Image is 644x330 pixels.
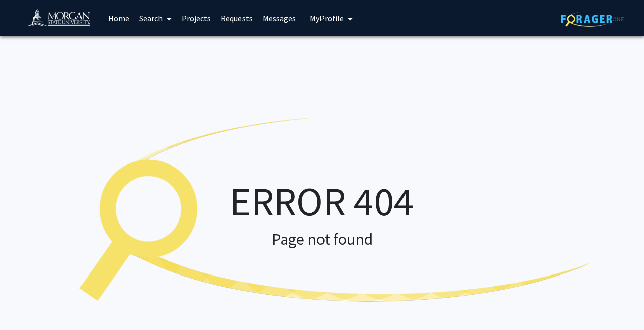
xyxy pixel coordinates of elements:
a: Messages [258,1,301,36]
a: Projects [177,1,216,36]
h1: ERROR 404 [50,177,594,226]
h2: Page not found [50,230,594,249]
iframe: Chat [8,285,43,322]
img: Morgan State University Logo [28,8,99,31]
a: Requests [216,1,258,36]
a: Home [103,1,134,36]
a: Search [134,1,177,36]
img: ForagerOne Logo [561,11,624,27]
span: My Profile [310,13,344,23]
